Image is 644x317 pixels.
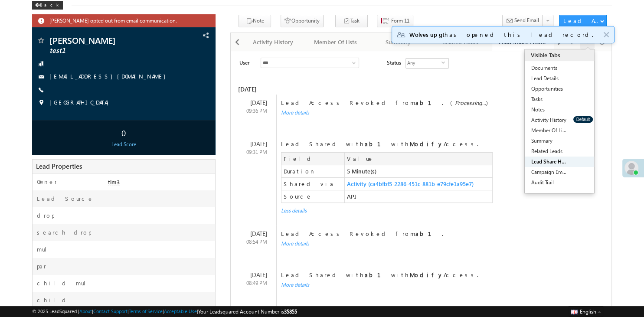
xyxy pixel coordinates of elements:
a: Member Of Lists [525,125,573,136]
a: Summary [367,33,429,51]
a: Member Of Lists [304,33,367,51]
button: English [569,306,603,317]
b: ab1 [365,271,391,278]
td: Duration [281,165,344,177]
div: Lead Access Revoked from . [277,230,596,238]
span: [PERSON_NAME] [49,36,163,45]
a: Show All Items [347,59,358,67]
a: Activity History [242,33,304,51]
span: [GEOGRAPHIC_DATA] [49,98,113,107]
a: Lead Share History [525,157,573,167]
a: Back [32,0,67,8]
a: Opportunities [525,84,573,94]
a: Audit Trail [525,177,573,188]
a: Related Leads [525,146,573,157]
a: Campaign Emails [525,167,573,177]
button: Default [573,116,593,123]
a: Documents [525,63,573,73]
span: x [603,32,609,38]
b: ab1 [415,230,442,237]
label: mul [37,245,53,253]
div: 08:49 PM [246,279,269,287]
div: Member Of Lists [311,37,359,47]
td: Value [344,152,492,165]
b: ab1 [415,99,442,106]
div: More details [277,240,596,248]
span: Form 11 [391,17,409,25]
div: Summary [374,37,422,47]
span: Your Leadsquared Account Number is [198,308,297,315]
td: 5 Minute(s) [344,165,492,177]
div: 09:31 PM [246,148,269,156]
div: Lead Access Revoked from . ( ) [277,99,596,107]
span: Any [406,58,441,68]
a: About [79,308,92,314]
b: Modify [410,271,444,278]
div: [DATE] [250,140,269,148]
div: Activity History [249,37,297,47]
label: child mul [37,279,92,287]
div: Lead Shared with with Access. [277,140,596,148]
div: 0 [34,124,213,141]
a: Lead Details [525,73,573,84]
span: has opened this lead record. [409,30,593,39]
button: Send Email [502,15,543,27]
div: Lead Actions [563,17,600,25]
span: English [580,308,596,315]
span: [EMAIL_ADDRESS][DOMAIN_NAME] [49,72,170,81]
span: User [239,59,249,67]
div: [DATE] [250,271,269,279]
td: Field [281,152,344,165]
td: Shared via [281,177,344,190]
div: Back [32,1,63,10]
div: [DATE] [250,230,269,238]
span: select [441,61,448,65]
div: 08:54 PM [246,238,269,246]
span: Send Email [514,16,539,24]
div: Lead Shared with with Access. [277,271,596,279]
button: Task [335,15,368,27]
div: More details [277,281,596,289]
a: Contact Support [93,308,127,314]
b: ab1 [365,140,391,147]
label: Owner [37,178,57,186]
span: Status [387,59,401,67]
div: [DATE] [236,84,279,95]
button: Lead Actions [559,15,607,28]
a: Summary [525,136,573,146]
span: Processing... [455,99,486,106]
button: Opportunity [281,15,324,27]
span: Lead Properties [36,162,82,170]
a: Acceptable Use [164,308,197,314]
span: 35855 [284,308,297,315]
div: Less details [277,207,596,215]
div: Lead Score [34,141,213,148]
button: Form 11 [377,15,413,27]
label: drop [37,212,54,219]
button: Note [239,15,271,27]
a: Notes [525,105,573,115]
div: More details [277,109,596,117]
a: Tasks [525,94,573,105]
label: par [37,262,46,270]
b: Modify [410,140,444,147]
span: [PERSON_NAME] opted out from email communication. [49,16,189,24]
label: Lead Source [37,195,94,203]
span: test1 [49,46,163,55]
label: child [37,296,69,304]
span: Wolves up gt [409,31,445,38]
label: search drop [37,229,91,236]
a: Activity History [525,115,573,125]
td: Source [281,190,344,203]
td: Activity (ca4bfbf5-2286-451c-881b-e79cfe1a95e7) [344,177,492,190]
div: 09:36 PM [246,107,269,115]
span: © 2025 LeadSquared | | | | | [32,307,297,316]
td: API [344,190,492,203]
div: [DATE] [250,99,269,107]
a: Terms of Service [129,308,163,314]
span: tim3 [108,178,120,186]
div: Visible Tabs [525,49,594,61]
